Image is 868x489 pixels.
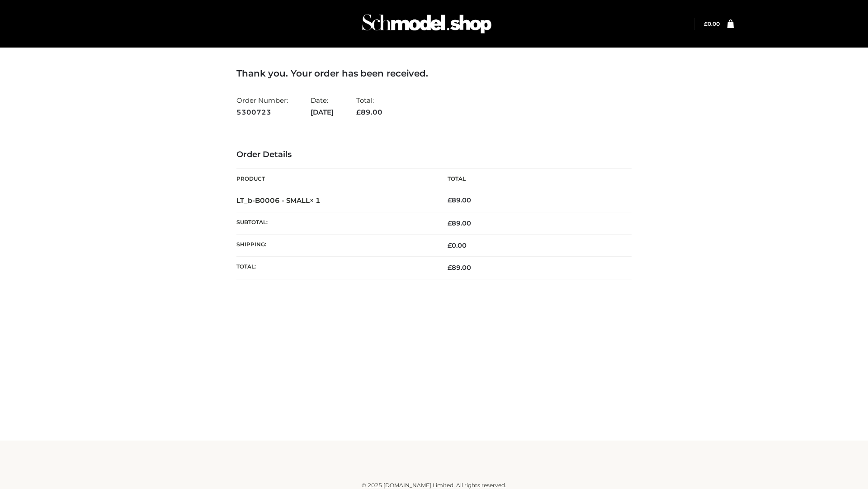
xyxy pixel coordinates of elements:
strong: [DATE] [311,106,334,118]
h3: Thank you. Your order has been received. [236,68,632,79]
span: £ [448,219,452,227]
span: £ [448,196,452,204]
strong: 5300723 [236,106,288,118]
li: Order Number: [236,92,288,120]
bdi: 0.00 [704,20,720,27]
bdi: 89.00 [448,196,471,204]
th: Shipping: [236,235,434,257]
h3: Order Details [236,150,632,160]
span: 89.00 [448,219,471,227]
a: £0.00 [704,20,720,27]
span: 89.00 [448,264,471,272]
th: Product [236,169,434,189]
img: Schmodel Admin 964 [359,6,495,42]
span: £ [356,108,361,116]
li: Date: [311,92,334,120]
li: Total: [356,92,382,120]
span: £ [448,241,452,249]
bdi: 0.00 [448,241,467,249]
span: £ [704,20,708,27]
strong: × 1 [310,196,321,205]
span: £ [448,264,452,272]
strong: LT_b-B0006 - SMALL [236,196,321,205]
span: 89.00 [356,108,382,116]
th: Subtotal: [236,212,434,234]
th: Total [434,169,632,189]
th: Total: [236,257,434,279]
